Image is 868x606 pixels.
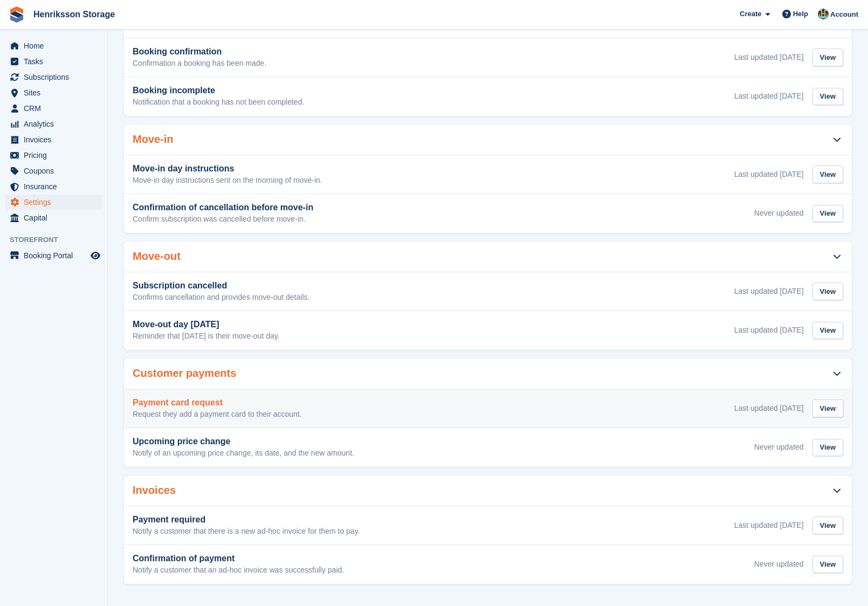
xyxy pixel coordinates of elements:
a: menu [5,248,102,263]
div: Last updated [DATE] [734,52,804,63]
h3: Upcoming price change [133,437,354,446]
a: Confirmation of cancellation before move-in Confirm subscription was cancelled before move-in. Ne... [124,194,852,233]
a: Henriksson Storage [29,5,119,23]
h2: Invoices [133,484,176,497]
h2: Move-in [133,133,174,146]
h3: Confirmation of cancellation before move-in [133,203,313,212]
a: menu [5,163,102,178]
div: View [812,517,843,534]
a: menu [5,210,102,225]
span: Storefront [10,235,107,245]
h3: Move-out day [DATE] [133,320,280,329]
span: Account [830,9,858,20]
p: Request they add a payment card to their account. [133,410,302,419]
p: Reminder that [DATE] is their move-out day. [133,332,280,341]
div: Last updated [DATE] [734,520,804,531]
div: Never updated [754,442,804,453]
span: Insurance [24,179,88,194]
a: Payment card request Request they add a payment card to their account. Last updated [DATE] View [124,389,852,428]
div: View [812,439,843,457]
a: Preview store [89,249,102,262]
span: Subscriptions [24,70,88,85]
p: Confirm subscription was cancelled before move-in. [133,215,313,224]
img: stora-icon-8386f47178a22dfd0bd8f6a31ec36ba5ce8667c1dd55bd0f319d3a0aa187defe.svg [9,6,25,23]
a: menu [5,148,102,163]
h3: Move-in day instructions [133,164,322,174]
h3: Payment required [133,515,360,525]
p: Confirmation a booking has been made. [133,59,266,68]
a: menu [5,85,102,100]
p: Notification that a booking has not been completed. [133,98,304,107]
p: Confirms cancellation and provides move-out details. [133,293,309,302]
span: Pricing [24,148,88,163]
a: Upcoming price change Notify of an upcoming price change, its date, and the new amount. Never upd... [124,428,852,467]
div: Last updated [DATE] [734,91,804,102]
div: View [812,283,843,300]
h3: Booking incomplete [133,86,304,95]
p: Notify a customer that an ad-hoc invoice was successfully paid. [133,566,344,575]
span: Capital [24,210,88,225]
div: Last updated [DATE] [734,403,804,414]
span: Settings [24,195,88,210]
span: Coupons [24,163,88,178]
h3: Confirmation of payment [133,554,344,563]
a: Payment required Notify a customer that there is a new ad-hoc invoice for them to pay. Last updat... [124,506,852,545]
a: menu [5,179,102,194]
a: Confirmation of payment Notify a customer that an ad-hoc invoice was successfully paid. Never upd... [124,545,852,584]
a: menu [5,38,102,53]
p: Move-in day instructions sent on the morning of move-in. [133,176,322,185]
h3: Payment card request [133,398,302,408]
div: View [812,556,843,574]
div: View [812,400,843,417]
img: Isak Martinelle [818,9,829,19]
div: View [812,88,843,106]
a: Move-in day instructions Move-in day instructions sent on the morning of move-in. Last updated [D... [124,155,852,194]
span: Invoices [24,132,88,147]
span: Help [793,9,808,19]
div: Never updated [754,559,804,570]
div: Last updated [DATE] [734,286,804,297]
h3: Subscription cancelled [133,281,309,291]
a: menu [5,195,102,210]
span: Tasks [24,54,88,69]
div: Last updated [DATE] [734,169,804,180]
span: Analytics [24,116,88,132]
a: Subscription cancelled Confirms cancellation and provides move-out details. Last updated [DATE] View [124,272,852,311]
p: Notify a customer that there is a new ad-hoc invoice for them to pay. [133,527,360,536]
a: menu [5,132,102,147]
span: Home [24,38,88,53]
div: View [812,49,843,66]
a: menu [5,101,102,116]
span: Sites [24,85,88,100]
p: Notify of an upcoming price change, its date, and the new amount. [133,449,354,458]
div: View [812,166,843,183]
span: Booking Portal [24,248,88,263]
div: View [812,205,843,223]
span: CRM [24,101,88,116]
a: menu [5,54,102,69]
a: menu [5,70,102,85]
div: View [812,322,843,340]
a: Booking incomplete Notification that a booking has not been completed. Last updated [DATE] View [124,77,852,116]
a: Move-out day [DATE] Reminder that [DATE] is their move-out day. Last updated [DATE] View [124,311,852,350]
div: Last updated [DATE] [734,325,804,336]
h2: Customer payments [133,367,236,380]
span: Create [740,9,761,19]
h2: Move-out [133,250,181,263]
a: menu [5,116,102,132]
a: Booking confirmation Confirmation a booking has been made. Last updated [DATE] View [124,38,852,77]
h3: Booking confirmation [133,47,266,57]
div: Never updated [754,208,804,219]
